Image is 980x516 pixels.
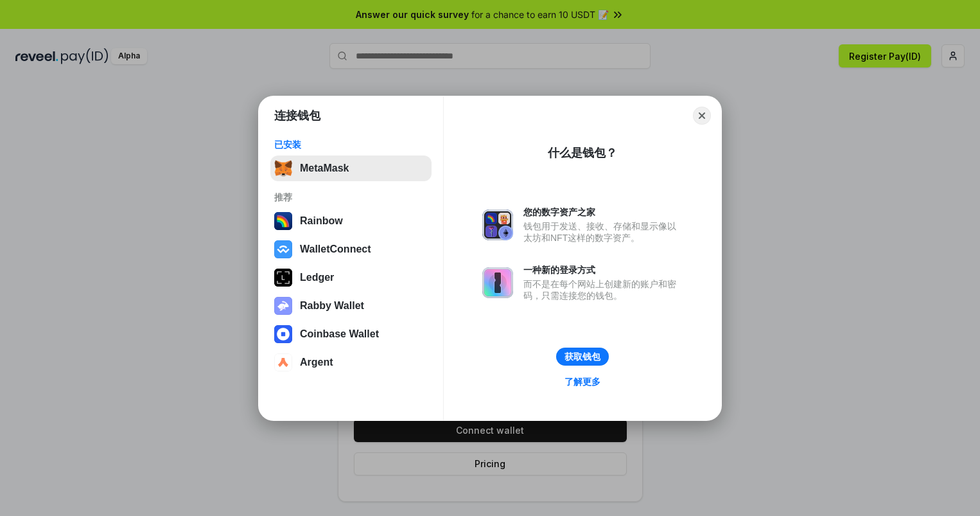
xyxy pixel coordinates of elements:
div: 一种新的登录方式 [523,264,683,276]
h1: 连接钱包 [274,108,320,123]
img: svg+xml,%3Csvg%20xmlns%3D%22http%3A%2F%2Fwww.w3.org%2F2000%2Fsvg%22%20fill%3D%22none%22%20viewBox... [482,267,513,298]
div: Rainbow [300,215,343,227]
img: svg+xml,%3Csvg%20xmlns%3D%22http%3A%2F%2Fwww.w3.org%2F2000%2Fsvg%22%20fill%3D%22none%22%20viewBox... [274,297,292,315]
div: 您的数字资产之家 [523,206,683,218]
div: 了解更多 [564,376,600,387]
div: Rabby Wallet [300,300,364,312]
div: 已安装 [274,139,428,150]
button: WalletConnect [270,236,432,262]
div: Ledger [300,272,334,283]
div: 而不是在每个网站上创建新的账户和密码，只需连接您的钱包。 [523,278,683,301]
button: Rabby Wallet [270,293,432,319]
img: svg+xml,%3Csvg%20width%3D%2228%22%20height%3D%2228%22%20viewBox%3D%220%200%2028%2028%22%20fill%3D... [274,240,292,258]
img: svg+xml,%3Csvg%20width%3D%22120%22%20height%3D%22120%22%20viewBox%3D%220%200%20120%20120%22%20fil... [274,212,292,230]
button: Close [693,107,711,125]
div: 获取钱包 [564,351,600,362]
div: 什么是钱包？ [548,145,617,161]
div: MetaMask [300,163,349,174]
button: Rainbow [270,208,432,234]
button: MetaMask [270,156,432,181]
div: Coinbase Wallet [300,328,379,340]
img: svg+xml,%3Csvg%20xmlns%3D%22http%3A%2F%2Fwww.w3.org%2F2000%2Fsvg%22%20fill%3D%22none%22%20viewBox... [482,209,513,240]
div: 钱包用于发送、接收、存储和显示像以太坊和NFT这样的数字资产。 [523,220,683,244]
button: Argent [270,350,432,375]
img: svg+xml,%3Csvg%20width%3D%2228%22%20height%3D%2228%22%20viewBox%3D%220%200%2028%2028%22%20fill%3D... [274,353,292,371]
button: Ledger [270,265,432,290]
div: Argent [300,357,333,368]
img: svg+xml,%3Csvg%20xmlns%3D%22http%3A%2F%2Fwww.w3.org%2F2000%2Fsvg%22%20width%3D%2228%22%20height%3... [274,269,292,287]
div: WalletConnect [300,244,371,255]
button: 获取钱包 [556,348,609,366]
a: 了解更多 [557,373,608,390]
div: 推荐 [274,191,428,203]
img: svg+xml,%3Csvg%20width%3D%2228%22%20height%3D%2228%22%20viewBox%3D%220%200%2028%2028%22%20fill%3D... [274,325,292,343]
button: Coinbase Wallet [270,321,432,347]
img: svg+xml,%3Csvg%20fill%3D%22none%22%20height%3D%2233%22%20viewBox%3D%220%200%2035%2033%22%20width%... [274,159,292,177]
